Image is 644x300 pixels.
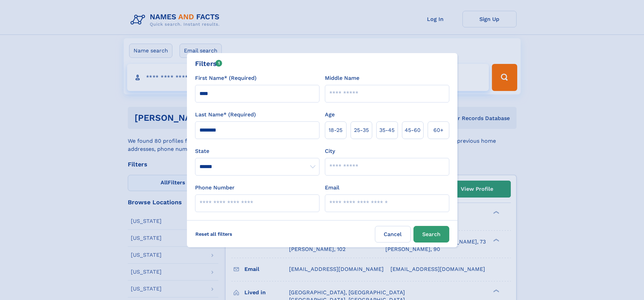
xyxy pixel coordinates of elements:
label: City [325,147,335,155]
label: Email [325,184,339,192]
button: Search [413,226,449,243]
label: Last Name* (Required) [195,111,256,119]
label: Reset all filters [191,226,237,242]
label: Phone Number [195,184,235,192]
label: Cancel [375,226,411,243]
label: First Name* (Required) [195,74,257,82]
label: Middle Name [325,74,359,82]
span: 35‑45 [379,126,395,134]
span: 25‑35 [354,126,369,134]
span: 60+ [433,126,444,134]
div: Filters [195,59,222,69]
span: 45‑60 [405,126,421,134]
span: 18‑25 [329,126,342,134]
label: Age [325,111,335,119]
label: State [195,147,319,155]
